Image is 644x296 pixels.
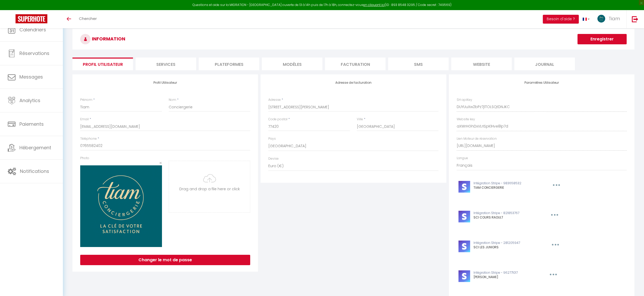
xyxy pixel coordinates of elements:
[458,181,470,193] img: stripe-logo.jpeg
[458,270,470,282] img: stripe-logo.jpeg
[80,165,162,247] img: 17510331073311.PNG
[19,97,40,104] span: Analytics
[357,117,363,122] label: Ville
[325,58,386,70] li: Facturation
[80,117,89,122] label: Email
[136,58,196,70] li: Services
[268,117,287,122] label: Code postal
[514,58,575,70] li: Journal
[473,185,504,190] span: TIAM CONCIERGERIE
[363,3,385,7] a: en cliquant ici
[388,58,449,70] li: SMS
[79,16,97,21] span: Chercher
[458,211,470,222] img: stripe-logo.jpeg
[473,275,498,279] span: [PERSON_NAME]
[80,255,250,265] button: Changer le mot de passe
[19,121,44,127] span: Paiements
[473,241,540,245] p: Intégration Stripe - 281205947
[72,29,634,50] h3: INFORMATION
[20,168,49,174] span: Notifications
[80,97,92,102] label: Prénom
[632,16,638,22] img: logout
[457,97,472,102] label: SH apiKey
[169,97,176,102] label: Nom
[80,156,89,161] label: Photo
[72,58,133,70] li: Profil Utilisateur
[159,160,162,166] span: ×
[543,15,579,24] button: Besoin d'aide ?
[457,156,468,161] label: Langue
[597,15,605,23] img: ...
[19,26,46,33] span: Calendriers
[80,81,250,84] h4: Profil Utilisateur
[19,144,51,151] span: Hébergement
[457,136,497,141] label: Lien Moteur de réservation
[268,136,276,141] label: Pays
[199,58,259,70] li: Plateformes
[268,97,281,102] label: Adresse
[75,10,101,28] a: Chercher
[473,181,541,186] p: Intégration Stripe - 983658532
[457,117,475,122] label: Website key
[268,156,279,161] label: Devise
[594,10,626,28] a: ... Tiam
[473,211,539,216] p: Intégration Stripe - 821853767
[80,136,97,141] label: Téléphone
[458,241,470,252] img: stripe-logo.jpeg
[473,215,503,220] span: SCI COURS RAOULT
[473,245,499,249] span: SCI LES JUNIORS
[451,58,512,70] li: website
[262,58,322,70] li: MODÈLES
[159,161,162,165] button: Close
[16,14,47,23] img: Super Booking
[473,270,538,275] p: Intégration Stripe - 962771017
[578,34,627,44] button: Enregistrer
[457,81,627,84] h4: Paramètres Utilisateur
[19,74,43,80] span: Messages
[19,50,49,57] span: Réservations
[268,81,438,84] h4: Adresse de facturation
[609,15,620,22] span: Tiam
